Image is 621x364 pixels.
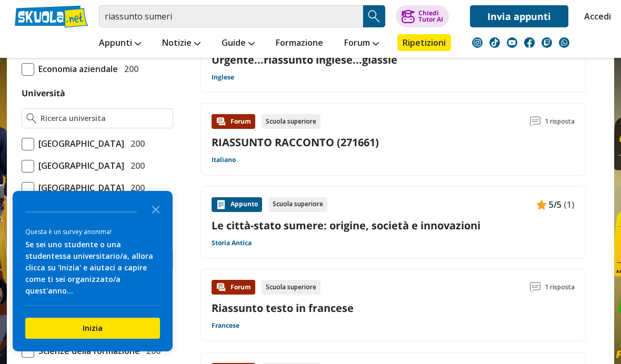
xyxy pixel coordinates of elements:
[212,73,234,82] a: Inglese
[216,116,226,127] img: Forum contenuto
[219,34,257,53] a: Guide
[26,113,36,124] img: Ricerca universita
[366,8,382,24] img: Cerca appunti, riassunti o versioni
[34,137,124,150] span: [GEOGRAPHIC_DATA]
[507,37,517,48] img: youtube
[120,62,138,76] span: 200
[542,37,552,48] img: twitch
[545,114,575,129] span: 1 risposta
[559,37,569,48] img: WhatsApp
[262,114,320,129] div: Scuola superiore
[145,198,166,219] button: Close the survey
[549,198,562,211] span: 5/5
[363,5,385,27] button: Search Button
[472,37,483,48] img: instagram
[126,159,145,173] span: 200
[25,239,160,297] div: Se sei uno studente o una studentessa universitario/a, allora clicca su 'Inizia' e aiutaci a capi...
[216,199,226,210] img: Appunti contenuto
[216,282,226,292] img: Forum contenuto
[212,114,255,129] div: Forum
[22,87,65,99] label: Università
[524,37,535,48] img: facebook
[212,156,236,164] a: Italiano
[212,280,255,295] div: Forum
[212,301,354,315] a: Riassunto testo in francese
[212,135,379,149] a: RIASSUNTO RACCONTO (271661)
[268,197,327,212] div: Scuola superiore
[396,5,449,27] button: ChiediTutor AI
[342,34,382,53] a: Forum
[25,318,160,339] button: Inizia
[126,137,145,150] span: 200
[530,282,540,292] img: Commenti lettura
[584,5,606,27] a: Accedi
[34,181,124,195] span: [GEOGRAPHIC_DATA]
[536,199,547,210] img: Appunti contenuto
[273,34,326,53] a: Formazione
[159,34,203,53] a: Notizie
[418,10,443,23] div: Chiedi Tutor AI
[212,53,397,67] a: Urgente...riassunto inglese...glassie
[212,239,252,247] a: Storia Antica
[25,227,160,237] div: Questa è un survey anonima!
[262,280,320,295] div: Scuola superiore
[470,5,568,27] a: Invia appunti
[489,37,500,48] img: tiktok
[99,5,363,27] input: Cerca appunti, riassunti o versioni
[96,34,144,53] a: Appunti
[13,191,173,351] div: Survey
[34,159,124,173] span: [GEOGRAPHIC_DATA]
[212,321,239,330] a: Francese
[34,62,118,76] span: Economia aziendale
[212,197,262,212] div: Appunto
[41,113,168,124] input: Ricerca universita
[530,116,540,127] img: Commenti lettura
[545,280,575,295] span: 1 risposta
[126,181,145,195] span: 200
[212,218,575,232] a: Le città-stato sumere: origine, società e innovazioni
[564,198,575,211] span: (1)
[397,34,451,51] a: Ripetizioni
